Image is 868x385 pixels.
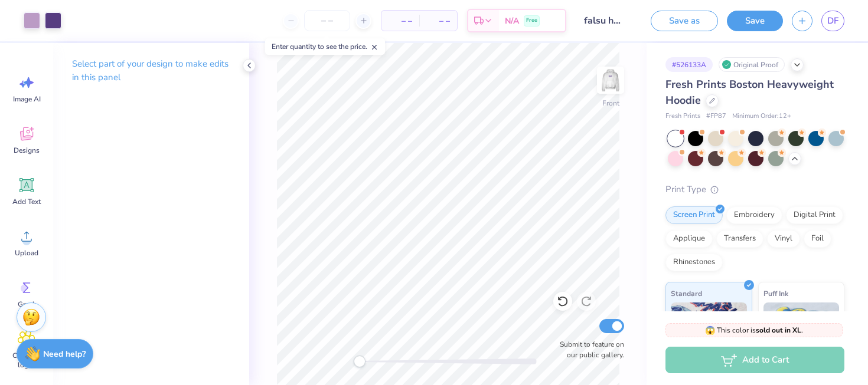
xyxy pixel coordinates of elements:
span: N/A [505,15,519,27]
img: Puff Ink [763,302,840,361]
span: Clipart & logos [7,351,46,370]
span: Fresh Prints [665,111,700,121]
div: Print Type [665,183,844,196]
img: Front [599,68,622,92]
div: Accessibility label [354,356,366,367]
span: Free [526,17,537,25]
button: Save [727,11,783,31]
span: 😱 [705,325,715,336]
span: Upload [15,248,38,258]
span: Standard [671,287,702,300]
div: Digital Print [786,206,843,224]
span: Image AI [13,94,41,104]
span: This color is . [705,325,803,335]
button: Save as [651,11,718,31]
span: – – [426,15,450,27]
span: Fresh Prints Boston Heavyweight Hoodie [665,77,834,107]
span: DF [827,14,838,28]
input: Untitled Design [575,9,633,32]
div: Applique [665,230,713,248]
span: Designs [14,146,40,155]
p: Select part of your design to make edits in this panel [72,57,230,84]
strong: sold out in XL [756,325,801,335]
a: DF [821,11,844,31]
img: Standard [671,302,747,361]
div: Enter quantity to see the price. [265,38,385,55]
span: Minimum Order: 12 + [732,111,791,121]
div: Foil [804,230,831,248]
div: Rhinestones [665,254,723,271]
label: Submit to feature on our public gallery. [553,339,624,360]
span: Add Text [12,197,41,206]
span: – – [389,15,412,27]
div: Embroidery [726,206,782,224]
span: # FP87 [706,111,726,121]
div: Original Proof [719,57,785,72]
div: # 526133A [665,57,713,72]
div: Vinyl [767,230,800,248]
span: Puff Ink [763,287,788,300]
input: – – [304,10,350,31]
span: Greek [18,300,36,309]
div: Front [602,98,619,108]
div: Screen Print [665,206,723,224]
strong: Need help? [43,348,86,360]
div: Transfers [716,230,763,248]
